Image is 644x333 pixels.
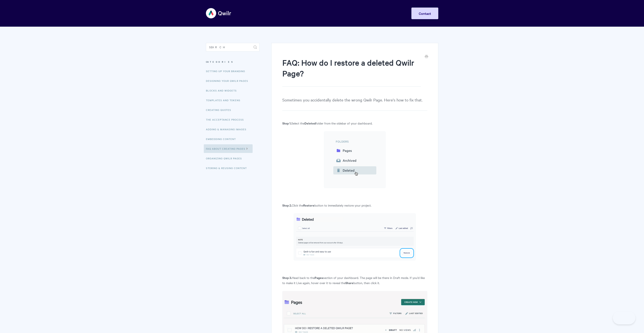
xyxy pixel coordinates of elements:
a: Adding & Managing Images [206,125,250,134]
img: file-Nd4RUAComS.png [294,213,416,261]
strong: Step 1. [282,121,291,125]
strong: Share [345,280,353,285]
a: Setting up your Branding [206,67,248,75]
strong: Step 3. [282,275,292,280]
a: Print this Article [425,54,428,59]
strong: Restore [303,203,314,207]
a: Creating Quotes [206,106,234,114]
a: Templates and Tokens [206,96,244,104]
p: Select the folder from the sidebar of your dashboard. [282,121,427,126]
a: Storing & Reusing Content [206,164,250,172]
h1: FAQ: How do I restore a deleted Qwilr Page? [282,57,421,87]
iframe: Toggle Customer Support [613,311,635,324]
a: Organizing Qwilr Pages [206,154,245,163]
strong: Pages [315,275,323,280]
a: Designing Your Qwilr Pages [206,76,251,85]
a: FAQ About Creating Pages [204,144,253,153]
p: Head back to the section of your dashboard. The page will be there in Draft mode. If you'd like t... [282,275,427,285]
strong: Deleted [304,121,316,125]
p: Click the button to immediately restore your project. [282,203,427,208]
a: Blocks and Widgets [206,86,240,95]
a: The Acceptance Process [206,115,247,124]
strong: Step 2. [282,203,292,207]
img: Qwilr Help Center [206,5,232,21]
p: Sometimes you accidentally delete the wrong Qwilr Page. Here's how to fix that. [282,96,427,111]
input: Search [206,43,259,51]
a: Contact [411,8,438,19]
h3: Categories [206,58,259,66]
a: Embedding Content [206,135,239,143]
